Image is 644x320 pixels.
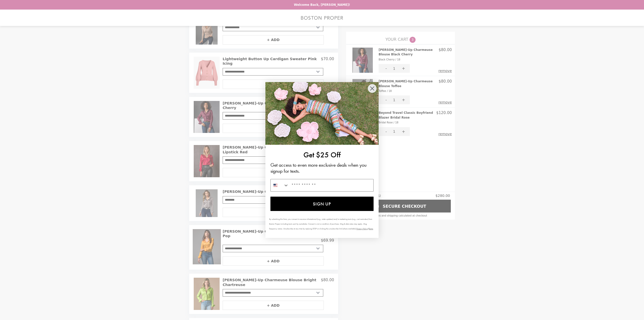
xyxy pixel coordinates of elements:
[270,162,367,174] span: Get access to even more exclusive deals when you signup for texts.
[273,183,277,187] img: United States
[356,228,368,230] a: Privacy Policy
[303,150,341,159] span: Get $25 Off
[271,179,289,191] button: Search Countries
[265,82,379,145] img: Welcome
[368,84,377,93] button: Close dialog
[270,197,374,211] button: SIGN UP
[369,228,373,230] a: Terms
[269,218,374,230] p: By submitting this form, you consent to receive informational (e.g., order updates) and/or market...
